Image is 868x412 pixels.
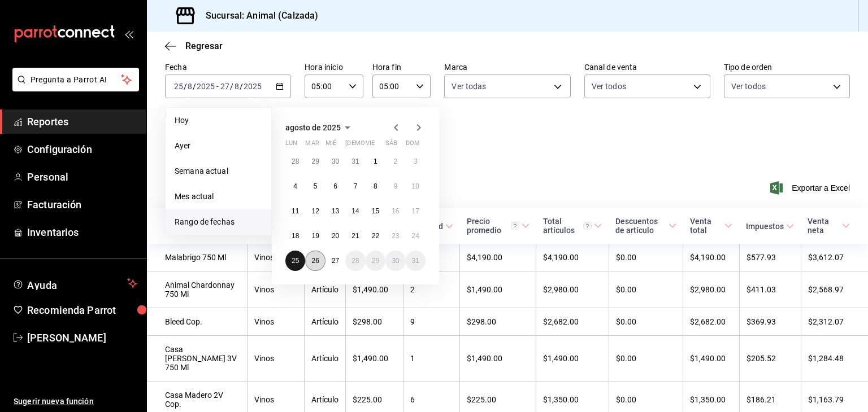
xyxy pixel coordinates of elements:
[305,176,325,196] button: 5 de agosto de 2025
[175,165,262,177] span: Semana actual
[193,82,196,91] span: /
[385,226,405,246] button: 23 de agosto de 2025
[345,151,365,172] button: 31 de julio de 2025
[325,139,336,151] abbr: miércoles
[184,82,187,91] span: /
[240,82,243,91] span: /
[460,244,536,271] td: $4,190.00
[285,201,305,221] button: 11 de agosto de 2025
[406,201,426,221] button: 17 de agosto de 2025
[346,271,403,308] td: $1,490.00
[683,244,739,271] td: $4,190.00
[175,115,262,126] span: Hoy
[248,244,305,271] td: Vinos
[731,81,766,92] span: Ver todos
[305,226,325,246] button: 19 de agosto de 2025
[27,114,137,129] span: Reportes
[305,139,319,151] abbr: martes
[351,157,359,165] abbr: 31 de julio de 2025
[27,277,123,290] span: Ayuda
[746,222,794,231] span: Impuestos
[165,63,291,71] label: Fecha
[385,251,405,271] button: 30 de agosto de 2025
[292,232,299,240] abbr: 18 de agosto de 2025
[332,207,339,215] abbr: 13 de agosto de 2025
[385,176,405,196] button: 9 de agosto de 2025
[147,271,248,308] td: Animal Chardonnay 750 Ml
[314,182,318,190] abbr: 5 de agosto de 2025
[27,225,137,240] span: Inventarios
[392,232,399,240] abbr: 23 de agosto de 2025
[739,336,801,382] td: $205.52
[392,257,399,265] abbr: 30 de agosto de 2025
[175,140,262,152] span: Ayer
[293,182,297,190] abbr: 4 de agosto de 2025
[385,139,397,151] abbr: sábado
[393,157,397,165] abbr: 2 de agosto de 2025
[372,257,379,265] abbr: 29 de agosto de 2025
[467,217,519,235] div: Precio promedio
[243,82,262,91] input: ----
[406,151,426,172] button: 3 de agosto de 2025
[374,157,377,165] abbr: 1 de agosto de 2025
[746,222,784,231] div: Impuestos
[393,182,397,190] abbr: 9 de agosto de 2025
[739,308,801,336] td: $369.93
[351,232,359,240] abbr: 21 de agosto de 2025
[305,271,346,308] td: Artículo
[584,63,710,71] label: Canal de venta
[285,226,305,246] button: 18 de agosto de 2025
[345,226,365,246] button: 21 de agosto de 2025
[196,82,215,91] input: ----
[536,336,609,382] td: $1,490.00
[27,142,137,157] span: Configuración
[536,271,609,308] td: $2,980.00
[346,308,403,336] td: $298.00
[14,396,137,407] span: Sugerir nueva función
[460,308,536,336] td: $298.00
[305,251,325,271] button: 26 de agosto de 2025
[332,157,339,165] abbr: 30 de julio de 2025
[305,151,325,172] button: 29 de julio de 2025
[412,182,419,190] abbr: 10 de agosto de 2025
[772,181,850,195] span: Exportar a Excel
[354,182,358,190] abbr: 7 de agosto de 2025
[739,271,801,308] td: $411.03
[185,41,223,51] span: Regresar
[724,63,850,71] label: Tipo de orden
[372,232,379,240] abbr: 22 de agosto de 2025
[385,201,405,221] button: 16 de agosto de 2025
[351,257,359,265] abbr: 28 de agosto de 2025
[345,176,365,196] button: 7 de agosto de 2025
[311,207,319,215] abbr: 12 de agosto de 2025
[311,257,319,265] abbr: 26 de agosto de 2025
[346,336,403,382] td: $1,490.00
[27,197,137,212] span: Facturación
[187,82,193,91] input: --
[305,308,346,336] td: Artículo
[305,63,363,71] label: Hora inicio
[165,41,223,51] button: Regresar
[147,336,248,382] td: Casa [PERSON_NAME] 3V 750 Ml
[305,201,325,221] button: 12 de agosto de 2025
[305,336,346,382] td: Artículo
[801,271,868,308] td: $2,568.97
[175,216,262,228] span: Rango de fechas
[412,257,419,265] abbr: 31 de agosto de 2025
[372,207,379,215] abbr: 15 de agosto de 2025
[325,226,345,246] button: 20 de agosto de 2025
[285,121,354,134] button: agosto de 2025
[220,82,230,91] input: --
[683,271,739,308] td: $2,980.00
[808,217,840,235] div: Venta neta
[27,330,137,345] span: [PERSON_NAME]
[385,151,405,172] button: 2 de agosto de 2025
[345,201,365,221] button: 14 de agosto de 2025
[406,251,426,271] button: 31 de agosto de 2025
[536,244,609,271] td: $4,190.00
[325,151,345,172] button: 30 de julio de 2025
[583,222,592,230] svg: El total artículos considera cambios de precios en los artículos así como costos adicionales por ...
[403,336,460,382] td: 1
[609,308,683,336] td: $0.00
[801,308,868,336] td: $2,312.07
